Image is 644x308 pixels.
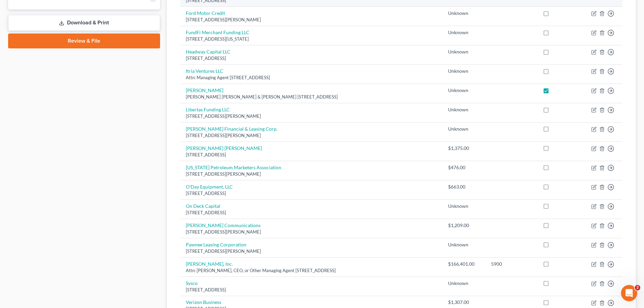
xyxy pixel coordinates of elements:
[448,203,480,210] div: Unknown
[621,285,637,301] iframe: Intercom live chat
[448,280,480,287] div: Unknown
[186,145,262,151] a: [PERSON_NAME] [PERSON_NAME]
[186,171,437,177] div: [STREET_ADDRESS][PERSON_NAME]
[186,267,437,274] div: Attn: [PERSON_NAME], CEO, or Other Managing Agent [STREET_ADDRESS]
[448,87,480,94] div: Unknown
[186,242,246,247] a: Pawnee Leasing Corporation
[186,299,221,305] a: Verizon Business
[186,222,261,228] a: [PERSON_NAME] Communications
[186,68,223,74] a: Itria Ventures LLC
[186,280,198,286] a: Sysco
[448,68,480,74] div: Unknown
[186,49,230,54] a: Headway Capital LLC
[448,299,480,306] div: $1,307.00
[186,17,437,23] div: [STREET_ADDRESS][PERSON_NAME]
[491,261,532,267] div: 5900
[448,222,480,229] div: $1,209.00
[186,203,220,209] a: On Deck Capital
[186,29,249,35] a: FundFi Merchant Funding LLC
[448,29,480,36] div: Unknown
[186,74,437,81] div: Attn: Managing Agent [STREET_ADDRESS]
[186,248,437,255] div: [STREET_ADDRESS][PERSON_NAME]
[186,126,277,132] a: [PERSON_NAME] Financial & Leasing Corp.
[186,55,437,62] div: [STREET_ADDRESS]
[186,287,437,293] div: [STREET_ADDRESS]
[186,164,281,170] a: [US_STATE] Petroleum Marketers Association
[448,183,480,190] div: $663.00
[448,106,480,113] div: Unknown
[186,184,233,190] a: O'Day Equipment, LLC
[635,285,640,290] span: 2
[186,132,437,139] div: [STREET_ADDRESS][PERSON_NAME]
[448,261,480,267] div: $166,401.00
[186,94,437,100] div: [PERSON_NAME] [PERSON_NAME] & [PERSON_NAME] [STREET_ADDRESS]
[186,113,437,119] div: [STREET_ADDRESS][PERSON_NAME]
[186,87,223,93] a: [PERSON_NAME]
[448,164,480,171] div: $476.00
[186,36,437,42] div: [STREET_ADDRESS][US_STATE]
[186,107,230,112] a: Libertas Funding LLC
[448,10,480,17] div: Unknown
[8,15,160,31] a: Download & Print
[448,126,480,132] div: Unknown
[448,48,480,55] div: Unknown
[186,261,233,267] a: [PERSON_NAME], Inc.
[186,10,225,16] a: Ford Motor Credit
[186,229,437,235] div: [STREET_ADDRESS][PERSON_NAME]
[186,190,437,197] div: [STREET_ADDRESS]
[186,152,437,158] div: [STREET_ADDRESS]
[8,34,160,48] a: Review & File
[186,210,437,216] div: [STREET_ADDRESS]
[448,145,480,152] div: $1,375.00
[448,241,480,248] div: Unknown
